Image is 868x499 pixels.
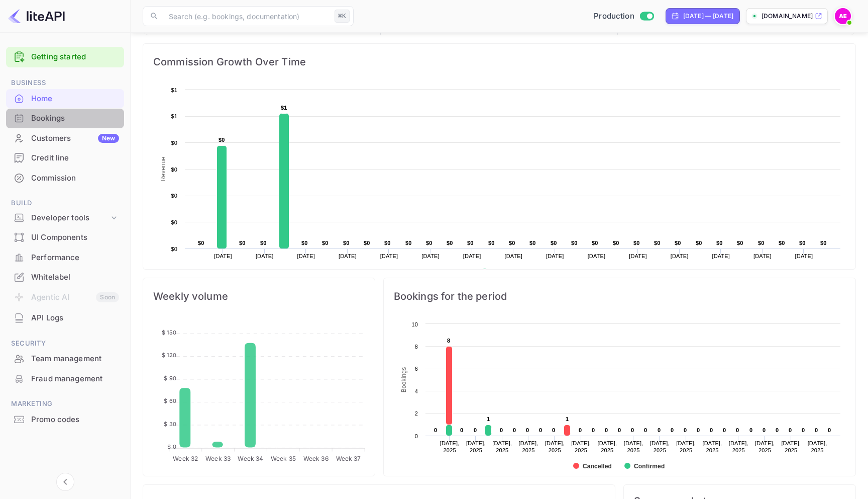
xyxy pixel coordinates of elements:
div: Home [31,93,119,105]
text: Revenue [491,269,517,276]
a: Home [6,89,124,108]
text: 0 [684,427,687,433]
text: 1 [566,416,569,422]
span: Commission Growth Over Time [153,54,845,70]
text: $0 [198,240,204,246]
span: Bookings for the period [394,288,845,304]
tspan: $ 90 [164,375,176,382]
text: 0 [644,427,647,433]
text: 0 [552,427,555,433]
div: Whitelabel [6,268,124,287]
text: [DATE], 2025 [807,440,827,453]
text: 0 [815,427,818,433]
tspan: $ 120 [162,352,176,359]
text: 0 [474,427,477,433]
text: [DATE], 2025 [466,440,486,453]
div: Performance [31,252,119,264]
a: API Logs [6,308,124,327]
a: Getting started [31,51,119,63]
text: [DATE] [256,253,274,259]
text: $0 [551,240,557,246]
a: Bookings [6,109,124,127]
div: Promo codes [6,410,124,430]
text: $0 [779,240,785,246]
text: $0 [260,240,267,246]
text: $1 [171,113,177,119]
input: Search (e.g. bookings, documentation) [163,6,331,26]
text: 0 [802,427,805,433]
text: $0 [447,240,453,246]
div: Fraud management [6,369,124,389]
text: $0 [405,240,412,246]
div: Whitelabel [31,272,119,283]
text: 0 [828,427,831,433]
text: 0 [414,433,417,439]
a: Credit line [6,148,124,167]
div: Home [6,89,124,109]
a: Whitelabel [6,268,124,286]
div: Click to change the date range period [666,8,740,24]
text: 0 [460,427,463,433]
text: $0 [509,240,515,246]
text: 1 [487,416,490,422]
text: [DATE], 2025 [597,440,617,453]
text: $0 [171,246,177,252]
text: 0 [631,427,634,433]
text: $1 [281,105,287,111]
text: $0 [171,140,177,146]
text: $0 [737,240,743,246]
text: $0 [799,240,806,246]
text: 0 [710,427,713,433]
a: UI Components [6,228,124,246]
text: 0 [658,427,661,433]
a: Commission [6,169,124,187]
text: [DATE] [753,253,772,259]
text: 0 [513,427,516,433]
text: $0 [820,240,827,246]
tspan: $ 30 [164,421,176,428]
text: $0 [758,240,765,246]
text: $0 [219,137,225,143]
text: [DATE], 2025 [518,440,538,453]
text: [DATE] [588,253,606,259]
text: Cancelled [583,463,612,470]
text: 0 [618,427,621,433]
text: 0 [526,427,529,433]
text: 8 [414,344,417,350]
text: $0 [426,240,432,246]
div: CustomersNew [6,129,124,148]
text: [DATE] [671,253,689,259]
text: $0 [171,193,177,199]
text: [DATE], 2025 [702,440,722,453]
div: API Logs [31,312,119,324]
text: $0 [633,240,640,246]
div: Credit line [31,152,119,164]
text: [DATE] [546,253,564,259]
text: [DATE], 2025 [676,440,696,453]
text: 0 [723,427,726,433]
div: Getting started [6,47,124,67]
tspan: Week 32 [173,455,198,462]
text: $0 [301,240,308,246]
div: [DATE] — [DATE] [683,12,733,21]
text: 0 [579,427,582,433]
text: [DATE], 2025 [545,440,565,453]
text: [DATE] [339,253,357,259]
text: 6 [414,366,417,372]
span: Weekly volume [153,288,365,304]
text: [DATE], 2025 [650,440,670,453]
div: Credit line [6,148,124,168]
text: [DATE], 2025 [781,440,801,453]
text: 10 [411,321,418,327]
text: [DATE] [629,253,647,259]
text: [DATE] [214,253,232,259]
tspan: Week 34 [238,455,263,462]
text: $0 [239,240,246,246]
text: 0 [592,427,595,433]
span: Security [6,338,124,349]
text: $1 [171,87,177,93]
div: Team management [6,349,124,369]
div: Promo codes [31,414,119,426]
text: Confirmed [634,463,665,470]
text: 0 [434,427,437,433]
